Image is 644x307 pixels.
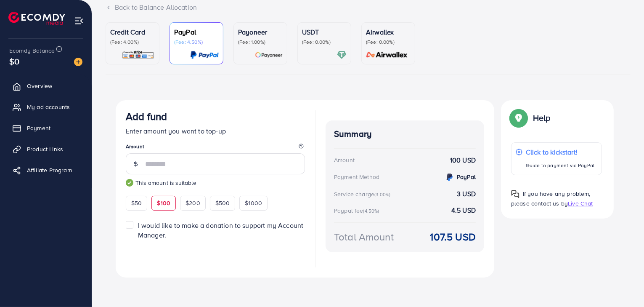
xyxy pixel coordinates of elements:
[450,155,476,165] strong: 100 USD
[27,124,50,132] span: Payment
[526,160,594,171] p: Guide to payment via PayPal
[451,206,476,215] strong: 4.5 USD
[334,129,476,139] h4: Summary
[27,82,52,90] span: Overview
[533,113,551,123] p: Help
[363,208,379,214] small: (4.50%)
[126,110,167,123] h3: Add fund
[190,50,219,60] img: card
[334,206,382,215] div: Paypal fee
[110,39,155,45] p: (Fee: 4.00%)
[27,145,63,153] span: Product Links
[6,99,85,115] a: My ad accounts
[6,141,85,158] a: Product Links
[366,27,411,37] p: Airwallex
[568,199,593,208] span: Live Chat
[157,199,170,207] span: $100
[457,189,476,199] strong: 3 USD
[363,50,411,60] img: card
[6,77,85,94] a: Overview
[302,27,347,37] p: USDT
[131,199,142,207] span: $50
[174,27,219,37] p: PayPal
[106,3,631,12] div: Back to Balance Allocation
[334,173,379,181] div: Payment Method
[526,147,594,157] p: Click to kickstart!
[238,39,283,45] p: (Fee: 1.00%)
[74,16,84,26] img: menu
[255,50,283,60] img: card
[221,250,305,265] iframe: PayPal
[445,172,455,182] img: credit
[334,156,355,164] div: Amount
[27,166,72,174] span: Affiliate Program
[186,199,200,207] span: $200
[126,179,305,187] small: This amount is suitable
[366,39,411,45] p: (Fee: 0.00%)
[110,27,155,37] p: Credit Card
[215,199,230,207] span: $500
[245,199,262,207] span: $1000
[457,173,476,181] strong: PayPal
[126,179,133,187] img: guide
[6,120,85,136] a: Payment
[608,269,638,301] iframe: Chat
[511,190,591,208] span: If you have any problem, please contact us by
[9,46,55,55] span: Ecomdy Balance
[174,39,219,45] p: (Fee: 4.50%)
[126,143,305,153] legend: Amount
[9,55,19,67] span: $0
[238,27,283,37] p: Payoneer
[8,12,65,25] img: logo
[122,50,155,60] img: card
[74,58,82,66] img: image
[126,126,305,136] p: Enter amount you want to top-up
[511,110,526,125] img: Popup guide
[334,190,393,198] div: Service charge
[374,191,390,198] small: (3.00%)
[138,221,303,240] span: I would like to make a donation to support my Account Manager.
[302,39,347,45] p: (Fee: 0.00%)
[6,162,85,179] a: Affiliate Program
[27,103,70,111] span: My ad accounts
[334,230,394,244] div: Total Amount
[430,230,476,244] strong: 107.5 USD
[337,50,347,60] img: card
[511,190,519,198] img: Popup guide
